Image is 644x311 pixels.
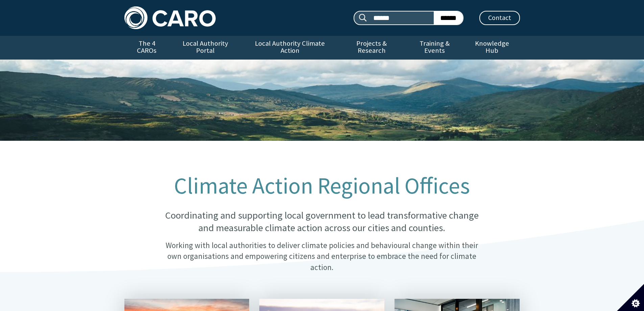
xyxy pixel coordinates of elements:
[158,209,486,235] p: Coordinating and supporting local government to lead transformative change and measurable climate...
[124,36,169,60] a: The 4 CAROs
[242,36,338,60] a: Local Authority Climate Action
[617,284,644,311] button: Set cookie preferences
[124,6,216,29] img: Caro logo
[464,36,520,60] a: Knowledge Hub
[158,173,486,198] h1: Climate Action Regional Offices
[405,36,464,60] a: Training & Events
[338,36,405,60] a: Projects & Research
[479,11,520,25] a: Contact
[158,240,486,273] p: Working with local authorities to deliver climate policies and behavioural change within their ow...
[169,36,242,60] a: Local Authority Portal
